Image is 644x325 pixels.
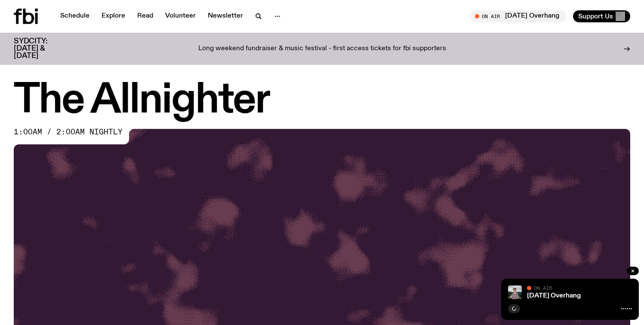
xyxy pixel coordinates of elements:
[534,285,552,291] span: On Air
[578,12,613,20] span: Support Us
[527,292,581,299] a: [DATE] Overhang
[132,10,158,22] a: Read
[14,129,123,136] span: 1:00am / 2:00am nightly
[508,286,522,299] img: Harrie Hastings stands in front of cloud-covered sky and rolling hills. He's wearing sunglasses a...
[160,10,201,22] a: Volunteer
[573,10,630,22] button: Support Us
[198,45,446,53] p: Long weekend fundraiser & music festival - first access tickets for fbi supporters
[14,38,69,60] h3: SYDCITY: [DATE] & [DATE]
[96,10,130,22] a: Explore
[203,10,248,22] a: Newsletter
[55,10,95,22] a: Schedule
[471,10,566,22] button: On Air[DATE] Overhang
[14,82,630,120] h1: The Allnighter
